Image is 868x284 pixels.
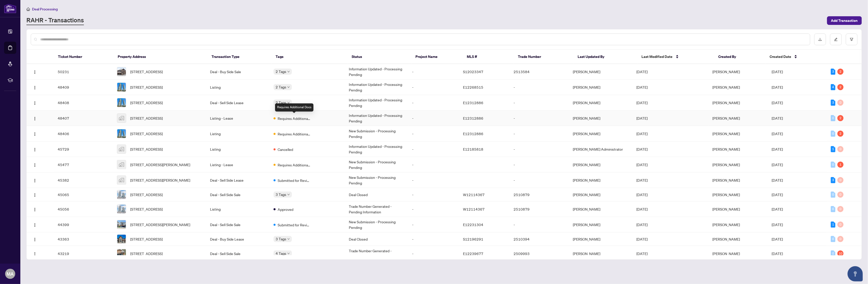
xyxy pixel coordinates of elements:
[345,141,408,157] td: Information Updated - Processing Pending
[31,99,39,107] button: Logo
[510,157,569,172] td: -
[837,84,844,90] div: 2
[276,250,286,256] span: 4 Tags
[772,237,783,241] span: [DATE]
[831,162,835,168] div: 0
[850,38,854,41] span: filter
[206,232,270,246] td: Deal - Buy Side Lease
[713,100,740,105] span: [PERSON_NAME]
[463,116,483,120] span: E12312886
[772,85,783,89] span: [DATE]
[276,236,286,242] span: 3 Tags
[827,16,862,25] button: Add Transaction
[831,206,835,212] div: 0
[636,237,648,241] span: [DATE]
[713,251,740,256] span: [PERSON_NAME]
[408,157,459,172] td: -
[276,192,286,197] span: 3 Tags
[31,249,39,258] button: Logo
[345,232,408,246] td: Deal Closed
[345,201,408,217] td: Trade Number Generated - Pending Information
[117,129,126,138] img: thumbnail-img
[408,201,459,217] td: -
[54,141,113,157] td: 45729
[345,111,408,126] td: Information Updated - Processing Pending
[510,126,569,141] td: -
[837,206,844,212] div: 0
[772,131,783,136] span: [DATE]
[463,237,483,241] span: S12196291
[54,64,113,80] td: 50231
[837,131,844,137] div: 2
[276,69,286,74] span: 2 Tags
[206,157,270,172] td: Listing - Lease
[636,131,648,136] span: [DATE]
[713,85,740,89] span: [PERSON_NAME]
[569,111,633,126] td: [PERSON_NAME]
[345,95,408,111] td: Information Updated - Processing Pending
[117,67,126,76] img: thumbnail-img
[463,69,483,74] span: S12023347
[818,38,822,41] span: download
[636,251,648,256] span: [DATE]
[569,95,633,111] td: [PERSON_NAME]
[408,172,459,188] td: -
[206,188,270,201] td: Deal - Sell Side Sale
[569,246,633,261] td: [PERSON_NAME]
[713,131,740,136] span: [PERSON_NAME]
[831,250,835,257] div: 0
[287,101,290,104] span: down
[54,50,114,64] th: Ticket Number
[408,95,459,111] td: -
[287,238,290,240] span: down
[642,54,673,59] span: Last Modified Date
[831,131,835,137] div: 0
[510,246,569,261] td: 2509993
[33,179,37,183] img: Logo
[130,162,190,167] span: [STREET_ADDRESS][PERSON_NAME]
[772,251,783,256] span: [DATE]
[130,131,163,136] span: [STREET_ADDRESS]
[287,252,290,255] span: down
[33,148,37,152] img: Logo
[713,237,740,241] span: [PERSON_NAME]
[831,146,835,152] div: 1
[31,83,39,91] button: Logo
[831,222,835,228] div: 1
[510,201,569,217] td: 2510879
[713,147,740,151] span: [PERSON_NAME]
[569,157,633,172] td: [PERSON_NAME]
[117,83,126,91] img: thumbnail-img
[26,7,30,11] span: home
[837,100,844,106] div: 0
[26,16,84,25] a: RAHR - Transactions
[713,162,740,167] span: [PERSON_NAME]
[345,172,408,188] td: New Submission - Processing Pending
[772,207,783,211] span: [DATE]
[130,251,163,256] span: [STREET_ADDRESS]
[54,80,113,95] td: 48409
[33,238,37,242] img: Logo
[117,205,126,213] img: thumbnail-img
[275,103,313,112] div: Requires Additional Docs
[510,188,569,201] td: 2510879
[117,98,126,107] img: thumbnail-img
[837,192,844,198] div: 0
[206,95,270,111] td: Deal - Sell Side Lease
[276,84,286,90] span: 2 Tags
[31,130,39,138] button: Logo
[117,160,126,169] img: thumbnail-img
[54,157,113,172] td: 45477
[463,147,483,151] span: E12185818
[772,116,783,120] span: [DATE]
[54,188,113,201] td: 45065
[31,145,39,153] button: Logo
[408,246,459,261] td: -
[130,100,163,105] span: [STREET_ADDRESS]
[408,126,459,141] td: -
[130,69,163,74] span: [STREET_ADDRESS]
[831,100,835,106] div: 3
[636,207,648,211] span: [DATE]
[772,162,783,167] span: [DATE]
[31,114,39,122] button: Logo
